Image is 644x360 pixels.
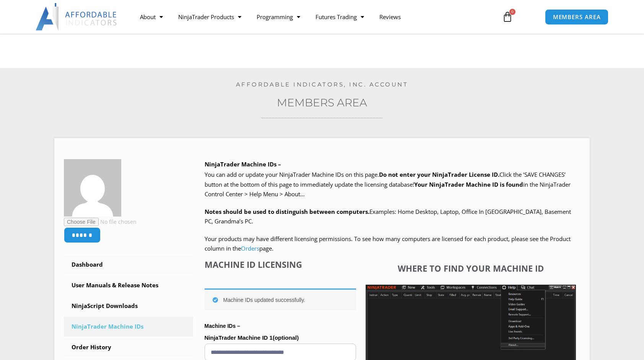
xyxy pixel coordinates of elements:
span: Your products may have different licensing permissions. To see how many computers are licensed fo... [205,235,571,252]
a: Reviews [372,8,408,26]
img: 5292dcc0395c9cc04107bb624434cf799319e41e6af653267712ba90c7fcfb38 [64,159,121,217]
b: Do not enter your NinjaTrader License ID. [379,171,499,178]
a: NinjaScript Downloads [64,296,193,316]
div: Machine IDs updated successfully. [205,288,356,310]
h4: Machine ID Licensing [205,259,356,269]
a: Order History [64,337,193,357]
strong: Notes should be used to distinguish between computers. [205,208,369,215]
span: You can add or update your NinjaTrader Machine IDs on this page. [205,171,379,178]
label: NinjaTrader Machine ID 1 [205,332,356,344]
strong: Machine IDs – [205,323,240,329]
a: About [132,8,171,26]
a: MEMBERS AREA [545,9,609,25]
span: 0 [509,9,516,15]
strong: Your NinjaTrader Machine ID is found [414,181,523,188]
a: Dashboard [64,255,193,275]
a: NinjaTrader Machine IDs [64,317,193,337]
a: 0 [491,6,524,28]
a: Orders [241,244,259,252]
b: NinjaTrader Machine IDs – [205,160,281,168]
a: User Manuals & Release Notes [64,275,193,295]
span: (optional) [273,334,299,341]
a: NinjaTrader Products [171,8,249,26]
span: Click the ‘SAVE CHANGES’ button at the bottom of this page to immediately update the licensing da... [205,171,571,198]
a: Members Area [277,96,367,109]
span: MEMBERS AREA [553,14,601,20]
span: Examples: Home Desktop, Laptop, Office In [GEOGRAPHIC_DATA], Basement PC, Grandma’s PC. [205,208,571,225]
h4: Where to find your Machine ID [366,263,576,273]
a: Affordable Indicators, Inc. Account [236,81,408,88]
nav: Menu [132,8,493,26]
a: Programming [249,8,308,26]
a: Futures Trading [308,8,372,26]
img: LogoAI | Affordable Indicators – NinjaTrader [36,3,118,31]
